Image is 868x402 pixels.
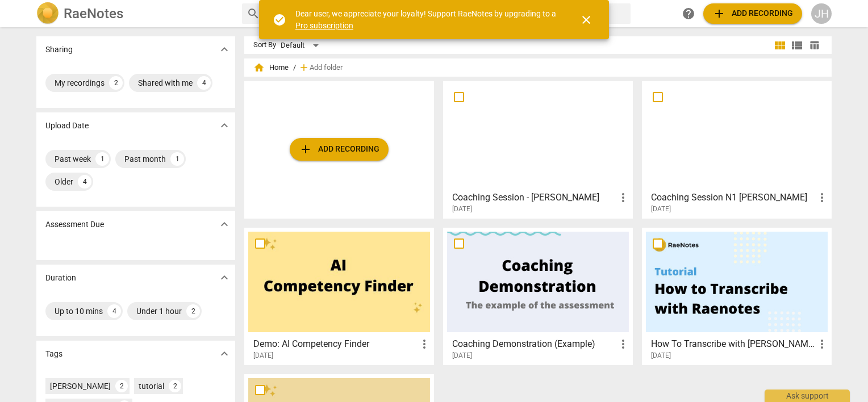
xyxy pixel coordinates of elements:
h2: RaeNotes [64,6,123,22]
a: Pro subscription [295,21,353,30]
span: expand_more [218,119,231,132]
div: Older [55,176,73,187]
button: Upload [290,138,389,161]
span: table_chart [809,40,820,51]
div: Past week [55,153,91,165]
a: LogoRaeNotes [36,2,233,25]
span: view_module [773,39,787,52]
span: expand_more [218,271,231,284]
p: Sharing [45,44,73,56]
a: Coaching Session - [PERSON_NAME][DATE] [447,85,629,213]
p: Tags [45,348,62,360]
span: more_vert [815,337,829,351]
div: 2 [109,76,123,90]
span: expand_more [218,43,231,56]
span: home [253,62,265,73]
button: Close [573,6,600,33]
div: 4 [197,76,211,90]
span: expand_more [218,217,231,231]
div: 2 [169,380,181,392]
a: Demo: AI Competency Finder[DATE] [248,232,430,360]
div: Default [281,36,323,55]
span: / [293,64,296,72]
span: close [579,13,593,27]
h3: Demo: AI Competency Finder [253,337,418,351]
span: [DATE] [651,204,671,214]
h3: How To Transcribe with RaeNotes [651,337,815,351]
div: 2 [115,380,128,392]
span: help [682,7,695,20]
span: Add recording [712,7,793,20]
button: Show more [216,269,233,286]
h3: Coaching Session - Maxime [452,191,616,204]
div: tutorial [139,380,164,392]
button: Show more [216,216,233,233]
button: Show more [216,345,233,362]
a: Coaching Demonstration (Example)[DATE] [447,232,629,360]
span: view_list [790,39,804,52]
p: Assessment Due [45,219,104,231]
button: Show more [216,117,233,134]
button: Table view [806,37,823,54]
h3: Coaching Session N1 Jean Heliere [651,191,815,204]
span: add [298,62,310,73]
button: Tile view [771,37,788,54]
span: [DATE] [452,351,472,361]
div: [PERSON_NAME] [50,380,111,392]
h3: Coaching Demonstration (Example) [452,337,616,351]
div: Ask support [765,390,850,402]
span: Home [253,62,289,73]
div: 1 [170,152,184,166]
span: more_vert [616,337,630,351]
span: add [299,143,312,156]
span: expand_more [218,347,231,361]
p: Upload Date [45,120,89,132]
a: Coaching Session N1 [PERSON_NAME][DATE] [646,85,828,213]
button: List view [788,37,806,54]
p: Duration [45,272,76,284]
div: Shared with me [138,77,193,89]
img: Logo [36,2,59,25]
div: Sort By [253,41,276,49]
div: Under 1 hour [136,305,182,317]
span: more_vert [815,191,829,204]
span: add [712,7,726,20]
span: Add recording [299,143,379,156]
button: Show more [216,41,233,58]
div: 4 [107,304,121,318]
span: check_circle [273,13,286,27]
a: How To Transcribe with [PERSON_NAME][DATE] [646,232,828,360]
div: 2 [186,304,200,318]
span: [DATE] [452,204,472,214]
div: My recordings [55,77,105,89]
div: 1 [95,152,109,166]
div: Up to 10 mins [55,305,103,317]
span: [DATE] [253,351,273,361]
div: Past month [124,153,166,165]
a: Help [678,3,699,24]
span: [DATE] [651,351,671,361]
button: JH [811,3,832,24]
span: search [247,7,260,20]
button: Upload [703,3,802,24]
div: 4 [78,175,91,189]
span: more_vert [616,191,630,204]
span: more_vert [418,337,431,351]
div: Dear user, we appreciate your loyalty! Support RaeNotes by upgrading to a [295,8,559,31]
span: Add folder [310,64,343,72]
